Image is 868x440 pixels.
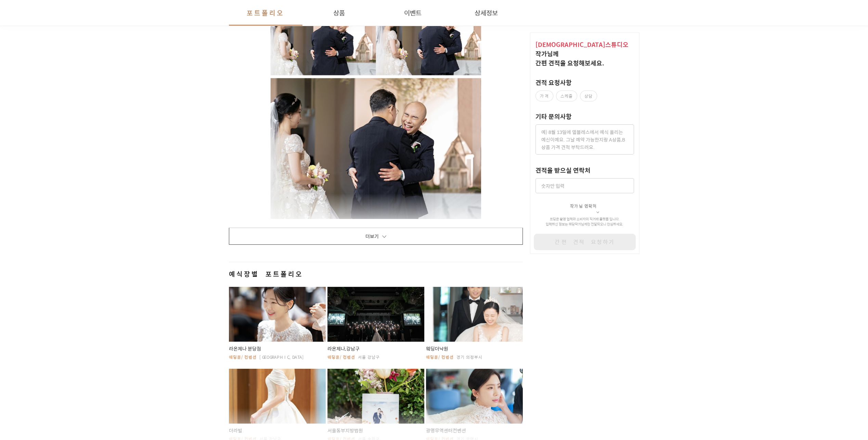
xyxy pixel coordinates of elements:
a: 홈 [2,217,45,234]
button: 웨딩더낙원웨딩홀/컨벤션경기 의정부시 [426,287,523,360]
button: 더보기 [229,228,523,245]
span: 작가님 연락처 [570,203,597,209]
span: 홈 [22,228,26,233]
input: 숫자만 입력 [535,178,634,193]
span: 라온제나 분당점 [229,345,326,352]
span: 웨딩홀/컨벤션 [229,354,257,360]
label: 견적을 받으실 연락처 [535,166,591,175]
button: 작가님 연락처 [570,193,599,215]
button: 라온제나,강남구웨딩홀/컨벤션서울 강남구 [327,287,425,360]
span: 작가 님께 간편 견적을 요청해보세요. [535,40,634,68]
label: 가격 [535,90,553,101]
p: 프딩은 촬영 업체와 소비자의 직거래 플랫폼 입니다. 입력하신 정보는 해당 작가 님께만 전달되오니 안심하세요. [535,217,634,227]
button: 라온제나 분당점웨딩홀/컨벤션[GEOGRAPHIC_DATA] [229,287,326,360]
span: 대화 [63,228,71,233]
span: 웨딩홀/컨벤션 [327,354,355,360]
span: 웨딩더낙원 [426,345,523,352]
span: 예식장별 포트폴리오 [229,269,523,279]
button: 간편 견적 요청하기 [534,234,636,250]
label: 스케줄 [556,90,577,101]
span: 설정 [106,228,114,233]
span: [DEMOGRAPHIC_DATA]스튜디오 [535,40,629,49]
span: 웨딩홀/컨벤션 [426,354,454,360]
span: 경기 의정부시 [456,354,482,360]
a: 설정 [88,217,131,234]
label: 상담 [580,90,597,101]
label: 기타 문의사항 [535,112,572,121]
a: 대화 [45,217,88,234]
label: 견적 요청사항 [535,78,572,87]
span: 라온제나,강남구 [327,345,425,352]
span: [GEOGRAPHIC_DATA] [259,354,305,360]
span: 서울 강남구 [358,354,380,360]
